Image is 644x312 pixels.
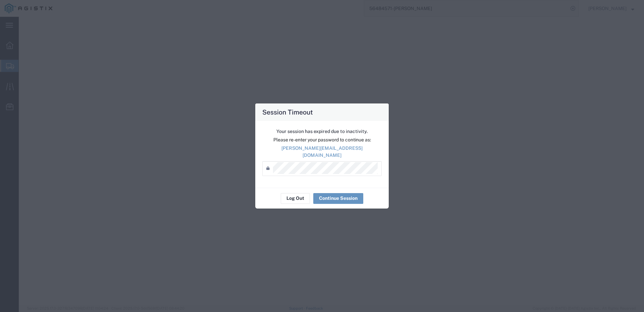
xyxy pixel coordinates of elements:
[262,136,382,143] p: Please re-enter your password to continue as:
[262,107,313,117] h4: Session Timeout
[281,193,310,204] button: Log Out
[262,128,382,135] p: Your session has expired due to inactivity.
[313,193,363,204] button: Continue Session
[262,145,382,159] p: [PERSON_NAME][EMAIL_ADDRESS][DOMAIN_NAME]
